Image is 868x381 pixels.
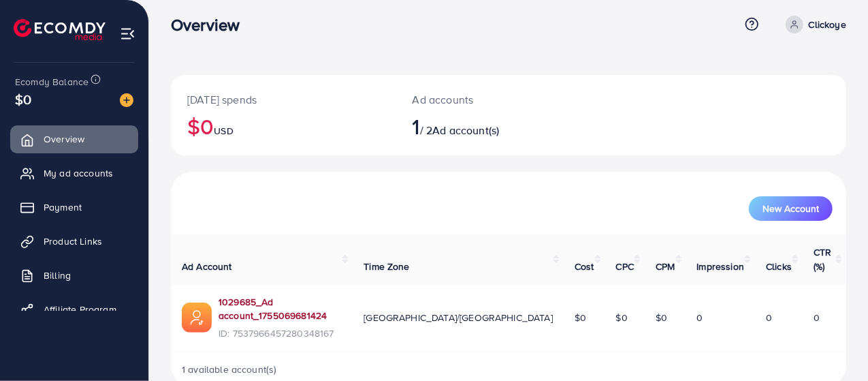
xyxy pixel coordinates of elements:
[10,194,138,221] a: Payment
[697,311,703,324] span: 0
[780,16,846,33] a: Clickoye
[616,311,628,324] span: $0
[219,326,342,340] span: ID: 7537966457280348167
[364,260,409,273] span: Time Zone
[432,123,499,138] span: Ad account(s)
[749,196,833,221] button: New Account
[616,260,634,273] span: CPC
[766,311,772,324] span: 0
[762,204,819,213] span: New Account
[10,125,138,153] a: Overview
[44,132,84,146] span: Overview
[219,295,342,323] a: 1029685_Ad account_1755069681424
[10,159,138,187] a: My ad accounts
[44,269,71,282] span: Billing
[187,113,380,139] h2: $0
[10,228,138,255] a: Product Links
[810,320,858,371] iframe: Chat
[171,15,251,35] h3: Overview
[656,311,667,324] span: $0
[809,16,846,33] p: Clickoye
[575,311,586,324] span: $0
[44,234,102,248] span: Product Links
[10,262,138,289] a: Billing
[413,91,549,108] p: Ad accounts
[182,363,277,376] span: 1 available account(s)
[766,260,792,273] span: Clicks
[656,260,675,273] span: CPM
[120,93,133,107] img: image
[182,303,212,333] img: ic-ads-acc.e4c84228.svg
[214,124,233,138] span: USD
[44,303,116,316] span: Affiliate Program
[15,75,89,89] span: Ecomdy Balance
[15,89,31,109] span: $0
[364,311,553,324] span: [GEOGRAPHIC_DATA]/[GEOGRAPHIC_DATA]
[413,113,549,139] h2: / 2
[44,166,113,180] span: My ad accounts
[182,260,232,273] span: Ad Account
[413,110,420,142] span: 1
[14,19,106,40] img: logo
[697,260,745,273] span: Impression
[575,260,594,273] span: Cost
[120,26,135,42] img: menu
[814,311,820,324] span: 0
[814,245,831,273] span: CTR (%)
[187,91,380,108] p: [DATE] spends
[10,296,138,323] a: Affiliate Program
[44,200,82,214] span: Payment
